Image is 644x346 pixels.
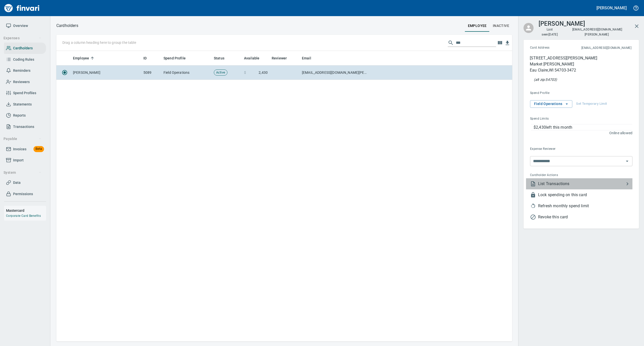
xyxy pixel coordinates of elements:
h5: [PERSON_NAME] [596,5,627,11]
button: Download Table [504,39,511,47]
span: Card Address [530,45,566,50]
span: Expenses [4,35,42,41]
button: Close cardholder [631,20,643,32]
p: Market [PERSON_NAME] [530,61,597,67]
span: Revoke this card [538,214,632,220]
span: $ [244,70,246,75]
span: This is the email address for cardholder receipts [566,46,631,51]
h6: Mastercard [6,208,46,213]
span: Import [13,157,24,163]
span: ID [143,55,147,61]
a: InvoicesBeta [4,144,46,155]
span: Spend Profile [164,55,186,61]
span: List Transactions [538,181,624,187]
span: Reviewer [272,55,293,61]
span: Refresh monthly spend limit [538,203,632,209]
span: Expense Reviewer [530,147,593,152]
p: At the pump (or any AVS check), this zip will also be accepted [534,77,557,82]
a: Permissions [4,188,46,200]
span: Reviewers [13,79,30,85]
td: 5089 [141,65,162,80]
td: [PERSON_NAME] [71,65,141,80]
span: Lock spending on this card [538,192,632,198]
span: employee [468,23,487,29]
span: Reminders [13,67,30,74]
a: Cardholders [4,43,46,54]
span: Reports [13,112,26,119]
time: [DATE] [548,33,558,36]
span: Spend Limits [530,116,590,121]
button: Expenses [2,33,44,43]
p: Eau Claire , WI 54703-3472 [530,67,597,73]
span: Status [214,55,231,61]
p: $2,430 left this month [534,124,632,130]
span: Spend Profile [164,55,192,61]
button: Choose columns to display [496,39,504,47]
span: Reviewer [272,55,287,61]
span: Spend Profile [530,91,590,96]
span: Employee [73,55,96,61]
span: Data [13,180,21,186]
span: Last seen [539,27,561,37]
span: Cardholder Actions [530,173,595,178]
button: Payable [2,134,44,144]
a: Transactions [4,121,46,132]
span: Overview [13,23,28,29]
span: Available [244,55,266,61]
a: Coding Rules [4,54,46,65]
a: Statements [4,99,46,110]
h3: [PERSON_NAME] [539,19,585,27]
span: Beta [33,146,44,152]
span: Payable [4,136,42,142]
span: Employee [73,55,89,61]
a: Reviewers [4,76,46,88]
button: Open [624,158,631,165]
td: Field Operations [162,65,212,80]
button: [PERSON_NAME] [595,4,628,12]
td: [EMAIL_ADDRESS][DOMAIN_NAME][PERSON_NAME] [300,65,370,80]
p: [STREET_ADDRESS][PERSON_NAME] [530,55,597,61]
a: Spend Profiles [4,87,46,99]
span: Invoices [13,146,26,152]
a: Reminders [4,65,46,76]
nav: breadcrumb [56,23,78,29]
span: Email [302,55,311,61]
p: Drag a column heading here to group the table [62,40,136,45]
span: Statements [13,101,32,108]
span: System [4,169,42,176]
span: Transactions [13,124,34,130]
span: ID [143,55,153,61]
span: Status [214,55,224,61]
span: Email [302,55,318,61]
img: Finvari [3,2,41,14]
span: Set Temporary Limit [576,101,607,107]
span: Spend Profiles [13,90,36,96]
a: Import [4,155,46,166]
li: This will allow the the cardholder to use their full spend limit again [526,200,632,212]
span: 2,430 [259,70,268,75]
a: Reports [4,110,46,121]
p: Cardholders [56,23,78,29]
span: Cardholders [13,45,33,51]
span: Permissions [13,191,33,197]
span: Field Operations [534,101,568,107]
p: Online allowed [526,130,632,135]
span: Coding Rules [13,56,34,63]
a: Overview [4,20,46,31]
button: System [2,168,44,177]
button: Set Temporary Limit [575,100,608,108]
span: Active [214,70,227,75]
span: Inactive [493,23,509,29]
button: Field Operations [530,100,572,108]
a: Data [4,177,46,188]
a: Corporate Card Benefits [6,214,41,218]
span: Available [244,55,259,61]
span: [EMAIL_ADDRESS][DOMAIN_NAME][PERSON_NAME] [572,27,622,37]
